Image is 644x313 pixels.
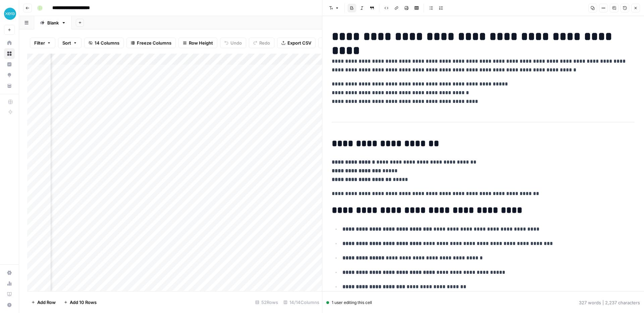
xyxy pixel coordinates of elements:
[37,299,56,306] span: Add Row
[4,267,15,278] a: Settings
[4,5,15,22] button: Workspace: XeroOps
[230,40,242,46] span: Undo
[178,38,217,48] button: Row Height
[62,40,71,46] span: Sort
[4,80,15,91] a: Your Data
[259,40,270,46] span: Redo
[249,38,274,48] button: Redo
[34,16,72,29] a: Blank
[126,38,176,48] button: Freeze Columns
[84,38,124,48] button: 14 Columns
[58,38,82,48] button: Sort
[4,8,16,20] img: XeroOps Logo
[70,299,97,306] span: Add 10 Rows
[4,289,15,300] a: Learning Hub
[281,297,322,308] div: 14/14 Columns
[287,40,311,46] span: Export CSV
[47,19,59,26] div: Blank
[579,299,640,306] div: 327 words | 2,237 characters
[189,40,213,46] span: Row Height
[95,40,119,46] span: 14 Columns
[27,297,60,308] button: Add Row
[4,38,15,48] a: Home
[253,297,281,308] div: 52 Rows
[30,38,55,48] button: Filter
[4,278,15,289] a: Usage
[4,59,15,70] a: Insights
[326,300,372,306] div: 1 user editing this cell
[277,38,316,48] button: Export CSV
[137,40,171,46] span: Freeze Columns
[220,38,246,48] button: Undo
[4,300,15,310] button: Help + Support
[4,70,15,80] a: Opportunities
[60,297,101,308] button: Add 10 Rows
[34,40,45,46] span: Filter
[4,48,15,59] a: Browse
